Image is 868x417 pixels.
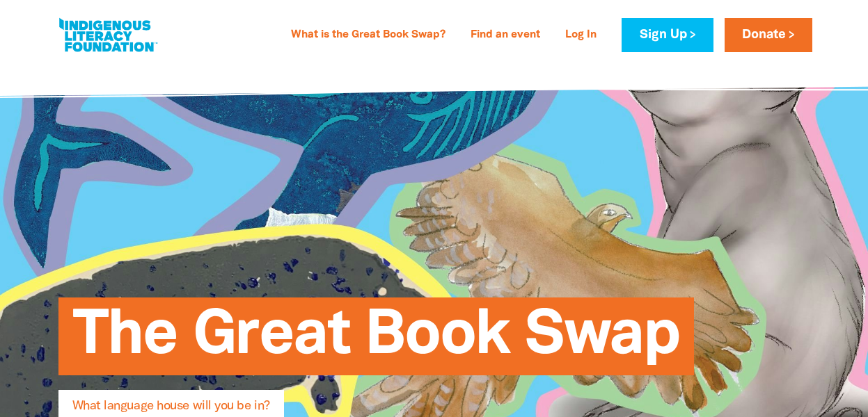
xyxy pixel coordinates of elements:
a: Sign Up [622,18,713,52]
a: Donate [725,18,812,52]
span: The Great Book Swap [72,308,680,375]
a: Find an event [462,24,549,47]
a: What is the Great Book Swap? [283,24,454,47]
a: Log In [557,24,605,47]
